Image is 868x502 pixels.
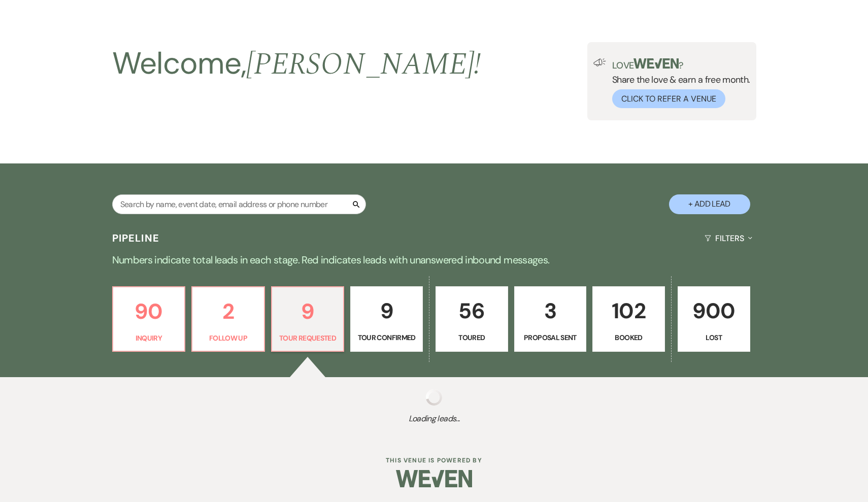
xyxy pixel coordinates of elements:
[278,294,338,328] p: 9
[112,42,481,86] h2: Welcome,
[612,58,750,70] p: Love ?
[606,58,750,108] div: Share the love & earn a free month.
[426,389,442,406] img: loading spinner
[521,294,580,328] p: 3
[119,294,179,328] p: 90
[112,194,366,214] input: Search by name, event date, email address or phone number
[69,252,799,268] p: Numbers indicate total leads in each stage. Red indicates leads with unanswered inbound messages.
[44,413,825,425] span: Loading leads...
[592,286,665,352] a: 102Booked
[593,58,606,66] img: loud-speaker-illustration.svg
[684,332,744,343] p: Lost
[191,286,265,352] a: 2Follow Up
[700,225,756,252] button: Filters
[119,332,179,344] p: Inquiry
[112,231,160,245] h3: Pipeline
[669,194,750,214] button: + Add Lead
[357,294,416,328] p: 9
[396,461,472,496] img: Weven Logo
[271,286,345,352] a: 9Tour Requested
[350,286,423,352] a: 9Tour Confirmed
[112,286,186,352] a: 90Inquiry
[198,294,258,328] p: 2
[612,89,725,108] button: Click to Refer a Venue
[599,332,658,343] p: Booked
[442,294,502,328] p: 56
[599,294,658,328] p: 102
[246,41,481,88] span: [PERSON_NAME] !
[684,294,744,328] p: 900
[442,332,502,343] p: Toured
[514,286,587,352] a: 3Proposal Sent
[521,332,580,343] p: Proposal Sent
[198,332,258,344] p: Follow Up
[357,332,416,343] p: Tour Confirmed
[633,58,679,69] img: weven-logo-green.svg
[678,286,750,352] a: 900Lost
[436,286,508,352] a: 56Toured
[278,332,338,344] p: Tour Requested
